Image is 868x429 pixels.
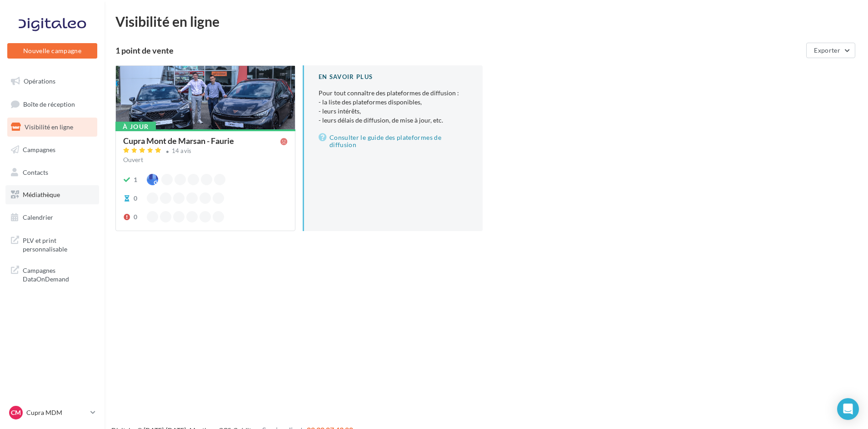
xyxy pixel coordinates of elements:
span: Opérations [24,77,55,85]
span: Calendrier [23,213,53,221]
a: CM Cupra MDM [7,404,97,421]
div: En savoir plus [319,73,468,81]
span: CM [11,408,21,417]
div: 0 [134,194,137,203]
span: Campagnes DataOnDemand [23,264,94,284]
li: - leurs intérêts, [319,107,468,116]
p: Pour tout connaître des plateformes de diffusion : [319,89,468,125]
span: Ouvert [123,156,143,163]
span: Visibilité en ligne [25,123,73,131]
a: Campagnes DataOnDemand [5,261,99,287]
a: Médiathèque [5,185,99,204]
span: Exporter [814,46,840,54]
span: Médiathèque [23,191,60,198]
a: 14 avis [123,146,288,157]
li: - leurs délais de diffusion, de mise à jour, etc. [319,116,468,125]
p: Cupra MDM [26,408,87,417]
a: Consulter le guide des plateformes de diffusion [319,132,468,150]
div: Open Intercom Messenger [837,398,859,420]
a: Boîte de réception [5,94,99,114]
a: Campagnes [5,140,99,159]
div: 1 point de vente [115,46,803,54]
div: 0 [134,212,137,222]
div: 14 avis [172,148,192,154]
li: - la liste des plateformes disponibles, [319,98,468,107]
a: Contacts [5,163,99,182]
div: À jour [115,122,156,132]
a: Opérations [5,72,99,91]
div: 1 [134,175,137,184]
a: Visibilité en ligne [5,118,99,137]
button: Exporter [806,43,855,58]
span: Campagnes [23,146,55,153]
div: Cupra Mont de Marsan - Faurie [123,137,234,145]
span: Contacts [23,168,48,176]
span: Boîte de réception [23,100,75,108]
button: Nouvelle campagne [7,43,97,59]
div: Visibilité en ligne [115,15,857,28]
span: PLV et print personnalisable [23,234,94,254]
a: PLV et print personnalisable [5,231,99,257]
a: Calendrier [5,208,99,227]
